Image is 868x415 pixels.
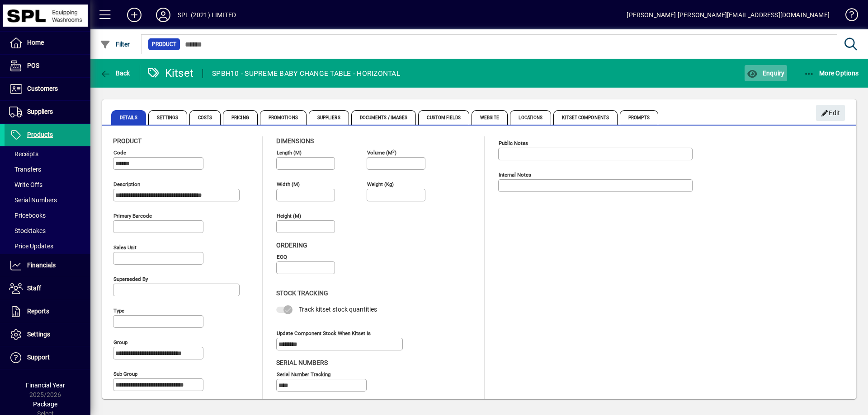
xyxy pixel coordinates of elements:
[9,166,41,173] span: Transfers
[100,70,130,77] span: Back
[98,36,132,52] button: Filter
[5,208,90,223] a: Pricebooks
[392,149,395,153] sup: 3
[27,354,50,361] span: Support
[5,223,90,238] a: Stocktakes
[553,110,618,125] span: Kitset Components
[510,110,551,125] span: Locations
[152,40,176,49] span: Product
[223,110,258,125] span: Pricing
[277,371,330,377] mat-label: Serial Number tracking
[620,110,658,125] span: Prompts
[147,66,194,80] div: Kitset
[747,70,784,77] span: Enquiry
[499,140,528,146] mat-label: Public Notes
[5,78,90,100] a: Customers
[149,7,178,23] button: Profile
[113,181,140,187] mat-label: Description
[9,242,53,250] span: Price Updates
[821,106,840,121] span: Edit
[100,41,130,48] span: Filter
[113,244,137,251] mat-label: Sales unit
[5,323,90,346] a: Settings
[111,110,146,125] span: Details
[5,177,90,192] a: Write Offs
[5,192,90,208] a: Serial Numbers
[189,110,221,125] span: Costs
[276,289,328,297] span: Stock Tracking
[27,131,53,138] span: Products
[839,2,857,31] a: Knowledge Base
[27,331,50,338] span: Settings
[5,146,90,162] a: Receipts
[5,238,90,254] a: Price Updates
[277,213,301,219] mat-label: Height (m)
[418,110,469,125] span: Custom Fields
[472,110,508,125] span: Website
[260,110,307,125] span: Promotions
[113,149,126,156] mat-label: Code
[5,277,90,300] a: Staff
[277,149,302,156] mat-label: Length (m)
[804,70,859,77] span: More Options
[276,137,314,145] span: Dimensions
[27,108,53,115] span: Suppliers
[27,85,58,92] span: Customers
[5,55,90,77] a: POS
[499,172,531,178] mat-label: Internal Notes
[5,101,90,123] a: Suppliers
[5,346,90,369] a: Support
[745,65,787,81] button: Enquiry
[816,105,845,121] button: Edit
[299,306,377,313] span: Track kitset stock quantities
[90,65,140,81] app-page-header-button: Back
[27,39,44,46] span: Home
[9,150,38,158] span: Receipts
[120,7,149,23] button: Add
[351,110,416,125] span: Documents / Images
[9,181,42,188] span: Write Offs
[5,162,90,177] a: Transfers
[367,149,396,156] mat-label: Volume (m )
[9,196,57,204] span: Serial Numbers
[113,213,152,219] mat-label: Primary barcode
[212,66,400,81] div: SPBH10 - SUPREME BABY CHANGE TABLE - HORIZONTAL
[113,276,148,282] mat-label: Superseded by
[627,8,830,22] div: [PERSON_NAME] [PERSON_NAME][EMAIL_ADDRESS][DOMAIN_NAME]
[277,330,371,336] mat-label: Update component stock when kitset is
[113,308,124,314] mat-label: Type
[276,242,307,249] span: Ordering
[276,359,328,366] span: Serial Numbers
[113,137,142,145] span: Product
[5,300,90,323] a: Reports
[98,65,132,81] button: Back
[9,227,46,234] span: Stocktakes
[148,110,187,125] span: Settings
[178,8,236,22] div: SPL (2021) LIMITED
[277,254,287,260] mat-label: EOQ
[309,110,349,125] span: Suppliers
[27,308,49,315] span: Reports
[277,181,300,187] mat-label: Width (m)
[9,212,46,219] span: Pricebooks
[5,32,90,54] a: Home
[27,62,39,69] span: POS
[26,382,65,389] span: Financial Year
[27,261,56,269] span: Financials
[5,254,90,277] a: Financials
[113,339,127,345] mat-label: Group
[802,65,861,81] button: More Options
[33,401,57,408] span: Package
[27,284,41,292] span: Staff
[367,181,394,187] mat-label: Weight (Kg)
[113,371,137,377] mat-label: Sub group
